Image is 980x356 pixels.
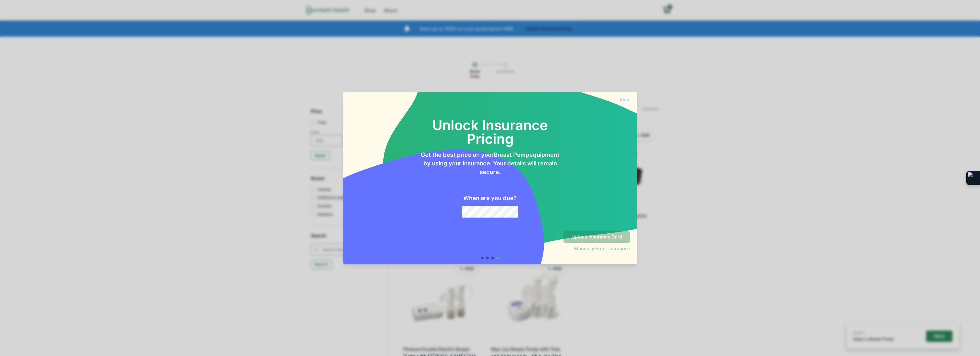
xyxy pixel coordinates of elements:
p: Get the best price on your Breast Pump equipment by using your insurance. Your details will remai... [420,150,560,176]
button: Manually Enter Insurance [574,246,630,251]
h2: When are you due? [463,195,517,202]
img: Extension Icon [968,172,978,184]
button: Skip [619,97,630,102]
h2: Unlock Insurance Pricing [420,105,560,146]
p: Upload Insurance Card [572,234,622,240]
button: Upload Insurance Card [563,231,630,243]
